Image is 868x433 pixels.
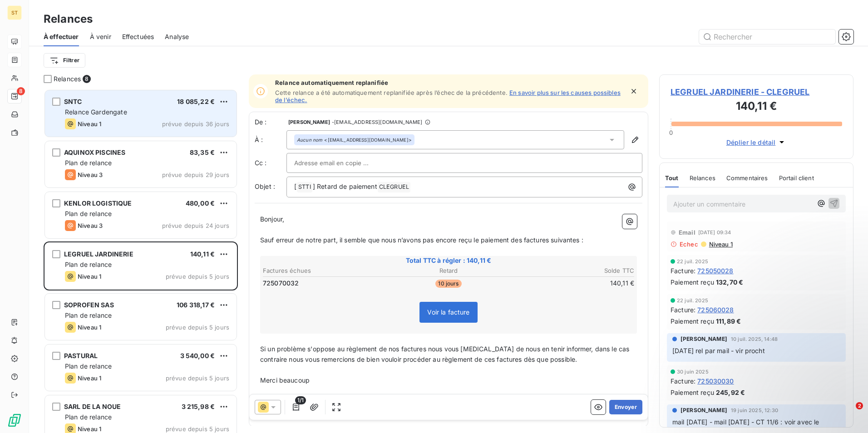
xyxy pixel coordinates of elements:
span: SOPROFEN SAS [64,301,114,309]
span: 106 318,17 € [177,301,215,309]
th: Retard [387,266,510,276]
span: Plan de relance [65,362,112,370]
span: Tout [665,174,679,182]
span: 22 juil. 2025 [677,259,708,264]
span: 725070032 [263,279,299,288]
span: Portail client [779,174,814,182]
span: KENLOR LOGISTIQUE [64,199,132,207]
span: prévue depuis 29 jours [162,171,229,178]
span: Paiement reçu [671,316,714,326]
span: Sauf erreur de notre part, il semble que nous n’avons pas encore reçu le paiement des factures su... [260,236,583,244]
span: SARL DE LA NOUE [64,403,121,410]
span: [PERSON_NAME] [288,119,330,125]
span: Niveau 3 [78,171,103,178]
span: Echec [680,241,698,248]
span: Plan de relance [65,413,112,421]
span: Déplier le détail [726,138,776,147]
th: Factures échues [262,266,386,276]
span: 132,70 € [716,277,743,287]
span: LEGRUEL JARDINERIE - CLEGRUEL [671,86,842,98]
span: Plan de relance [65,159,112,167]
button: Filtrer [44,53,85,68]
input: Rechercher [699,30,835,44]
span: Plan de relance [65,261,112,268]
span: Plan de relance [65,210,112,217]
span: 2 [856,402,863,409]
span: [DATE] 09:34 [698,230,731,235]
span: 3 540,00 € [180,352,215,359]
span: 83,35 € [190,148,215,156]
span: SNTC [64,98,82,105]
span: prévue depuis 5 jours [166,324,229,331]
span: 111,89 € [716,316,741,326]
h3: Relances [44,11,93,27]
a: En savoir plus sur les causes possibles de l’échec. [275,89,621,103]
span: Niveau 1 [78,425,101,433]
span: 19 juin 2025, 12:30 [731,408,778,413]
span: AQUINOX PISCINES [64,148,125,156]
span: 1/1 [295,396,306,404]
span: Relances [690,174,715,182]
td: 140,11 € [511,278,635,288]
span: 18 085,22 € [177,98,215,105]
span: [PERSON_NAME] [681,335,727,343]
span: LEGRUEL JARDINERIE [64,250,133,258]
iframe: Intercom notifications message [686,345,868,408]
span: Niveau 3 [78,222,103,229]
span: 8 [83,75,91,83]
span: 725060028 [697,305,734,315]
span: 10 jours [435,280,461,288]
span: Commentaires [726,174,768,182]
span: [DATE] rel par mail - vir procht [672,347,765,354]
img: Logo LeanPay [7,413,22,428]
span: 8 [17,87,25,95]
span: PASTURAL [64,352,98,359]
span: Objet : [255,182,275,190]
span: Email [679,229,695,236]
span: Effectuées [122,32,154,41]
span: prévue depuis 5 jours [166,273,229,280]
span: 10 juil. 2025, 14:48 [731,336,778,342]
span: Total TTC à régler : 140,11 € [261,256,636,265]
span: Si un problème s'oppose au règlement de nos factures nous vous [MEDICAL_DATA] de nous en tenir in... [260,345,631,363]
span: Relances [54,74,81,84]
div: grid [44,89,238,433]
span: Relance automatiquement replanifiée [275,79,624,86]
span: CLEGRUEL [378,182,410,192]
span: 22 juil. 2025 [677,298,708,303]
span: Facture : [671,305,695,315]
button: Déplier le détail [724,137,789,148]
span: Analyse [165,32,189,41]
div: <[EMAIL_ADDRESS][DOMAIN_NAME]> [297,137,412,143]
span: prévue depuis 36 jours [162,120,229,128]
span: Niveau 1 [78,120,101,128]
span: prévue depuis 5 jours [166,374,229,382]
span: Bonjour, [260,215,284,223]
span: ] Retard de paiement [313,182,377,190]
span: [ [294,182,296,190]
span: 0 [669,129,673,136]
span: 725050028 [697,266,733,276]
span: Paiement reçu [671,277,714,287]
span: Niveau 1 [78,273,101,280]
span: STTI [297,182,312,192]
span: 3 215,98 € [182,403,215,410]
span: Cette relance a été automatiquement replanifiée après l’échec de la précédente. [275,89,508,96]
span: Niveau 1 [78,374,101,382]
label: À : [255,135,286,144]
em: Aucun nom [297,137,322,143]
span: Paiement reçu [671,388,714,397]
span: De : [255,118,286,127]
span: Facture : [671,266,695,276]
span: Niveau 1 [78,324,101,331]
span: 480,00 € [186,199,215,207]
span: 30 juin 2025 [677,369,709,374]
span: Merci beaucoup [260,376,310,384]
span: - [EMAIL_ADDRESS][DOMAIN_NAME] [332,119,422,125]
iframe: Intercom live chat [837,402,859,424]
label: Cc : [255,158,286,167]
span: Plan de relance [65,311,112,319]
span: prévue depuis 5 jours [166,425,229,433]
th: Solde TTC [511,266,635,276]
span: Voir la facture [427,308,469,316]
